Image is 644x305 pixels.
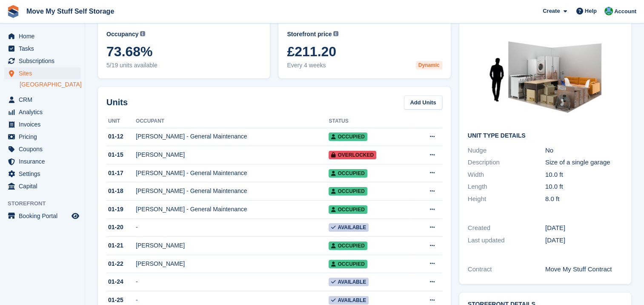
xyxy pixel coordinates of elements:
span: Overlocked [329,151,376,159]
div: [PERSON_NAME] - General Maintenance [136,132,329,141]
div: 01-15 [106,150,136,159]
div: Size of a single garage [545,158,623,167]
div: 01-24 [106,277,136,286]
div: [DATE] [545,223,623,233]
div: Description [468,158,545,167]
div: 10.0 ft [545,182,623,192]
span: Capital [19,180,70,192]
span: Invoices [19,118,70,130]
span: Sites [19,67,70,79]
th: Unit [106,115,136,128]
span: Subscriptions [19,55,70,67]
div: [PERSON_NAME] - General Maintenance [136,169,329,178]
div: 01-18 [106,187,136,196]
a: Move My Stuff Self Storage [23,4,117,18]
div: [PERSON_NAME] [136,241,329,250]
div: 01-21 [106,241,136,250]
div: [DATE] [545,236,623,245]
a: menu [4,143,80,155]
div: Created [468,223,545,233]
span: Storefront price [287,30,332,39]
th: Occupant [136,115,329,128]
div: 01-25 [106,296,136,305]
div: [PERSON_NAME] - General Maintenance [136,205,329,214]
span: Available [329,296,369,305]
span: Occupied [329,205,367,214]
span: £211.20 [287,44,442,59]
a: menu [4,168,80,180]
a: menu [4,118,80,130]
span: CRM [19,94,70,106]
img: stora-icon-8386f47178a22dfd0bd8f6a31ec36ba5ce8667c1dd55bd0f319d3a0aa187defe.svg [7,5,20,18]
span: Every 4 weeks [287,61,442,70]
div: No [545,146,623,155]
a: menu [4,43,80,55]
span: Booking Portal [19,210,70,222]
div: 01-22 [106,259,136,268]
td: - [136,273,329,291]
a: Preview store [70,211,80,221]
a: [GEOGRAPHIC_DATA] [20,81,80,89]
div: 8.0 ft [545,194,623,204]
div: [PERSON_NAME] [136,150,329,159]
span: 5/19 units available [106,61,261,70]
span: Occupied [329,169,367,178]
span: Occupancy [106,30,138,39]
a: menu [4,94,80,106]
div: 01-17 [106,169,136,178]
div: Last updated [468,236,545,245]
span: Settings [19,168,70,180]
div: Nudge [468,146,545,155]
span: Create [543,7,560,15]
div: [PERSON_NAME] [136,259,329,268]
div: 01-20 [106,223,136,232]
a: menu [4,180,80,192]
span: Occupied [329,242,367,250]
div: 10.0 ft [545,170,623,180]
a: menu [4,210,80,222]
a: menu [4,155,80,167]
span: Analytics [19,106,70,118]
div: 01-19 [106,205,136,214]
span: Account [614,7,636,16]
div: Width [468,170,545,180]
span: Coupons [19,143,70,155]
img: Dan [604,7,613,15]
div: [PERSON_NAME] - General Maintenance [136,187,329,196]
div: Contract [468,265,545,274]
div: Dynamic [416,61,442,69]
a: menu [4,106,80,118]
span: Occupied [329,187,367,196]
img: icon-info-grey-7440780725fd019a000dd9b08b2336e03edf1995a4989e88bcd33f0948082b44.svg [333,31,338,36]
div: 01-12 [106,132,136,141]
a: menu [4,131,80,143]
span: Occupied [329,260,367,268]
span: Pricing [19,131,70,143]
a: menu [4,55,80,67]
span: Storefront [8,199,85,208]
span: Occupied [329,132,367,141]
img: 100-sqft-unit.jpg [481,30,609,126]
th: Status [329,115,411,128]
a: menu [4,67,80,79]
h2: Unit Type details [468,132,623,139]
a: Add Units [404,95,442,109]
span: Available [329,223,369,232]
div: Length [468,182,545,192]
span: Help [585,7,597,15]
a: menu [4,30,80,42]
div: Move My Stuff Contract [545,265,623,274]
span: Home [19,30,70,42]
span: Tasks [19,43,70,55]
td: - [136,219,329,237]
span: Insurance [19,155,70,167]
div: Height [468,194,545,204]
span: Available [329,278,369,286]
h2: Units [106,96,128,109]
img: icon-info-grey-7440780725fd019a000dd9b08b2336e03edf1995a4989e88bcd33f0948082b44.svg [140,31,145,36]
span: 73.68% [106,44,261,59]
